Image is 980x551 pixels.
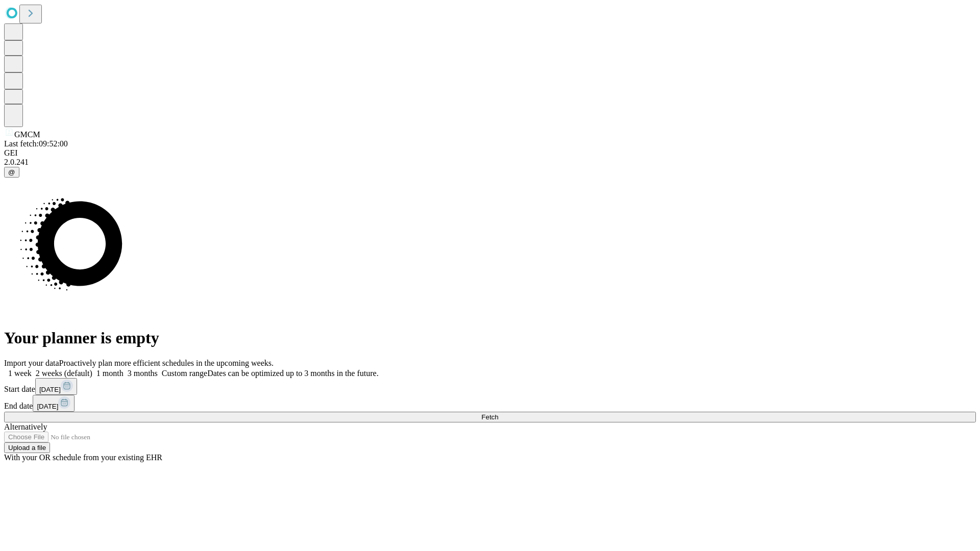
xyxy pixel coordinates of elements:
[162,369,207,378] span: Custom range
[96,369,124,378] span: 1 month
[37,403,58,410] span: [DATE]
[33,395,75,412] button: [DATE]
[4,158,976,167] div: 2.0.241
[8,168,15,176] span: @
[481,413,498,421] span: Fetch
[4,442,50,453] button: Upload a file
[14,130,40,139] span: GMCM
[8,369,32,378] span: 1 week
[39,386,61,393] span: [DATE]
[59,359,274,367] span: Proactively plan more efficient schedules in the upcoming weeks.
[35,378,77,395] button: [DATE]
[4,395,976,412] div: End date
[4,412,976,422] button: Fetch
[4,453,162,462] span: With your OR schedule from your existing EHR
[4,139,68,148] span: Last fetch: 09:52:00
[207,369,378,378] span: Dates can be optimized up to 3 months in the future.
[4,359,59,367] span: Import your data
[36,369,92,378] span: 2 weeks (default)
[4,378,976,395] div: Start date
[4,329,976,347] h1: Your planner is empty
[128,369,158,378] span: 3 months
[4,167,19,178] button: @
[4,148,976,158] div: GEI
[4,422,47,431] span: Alternatively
